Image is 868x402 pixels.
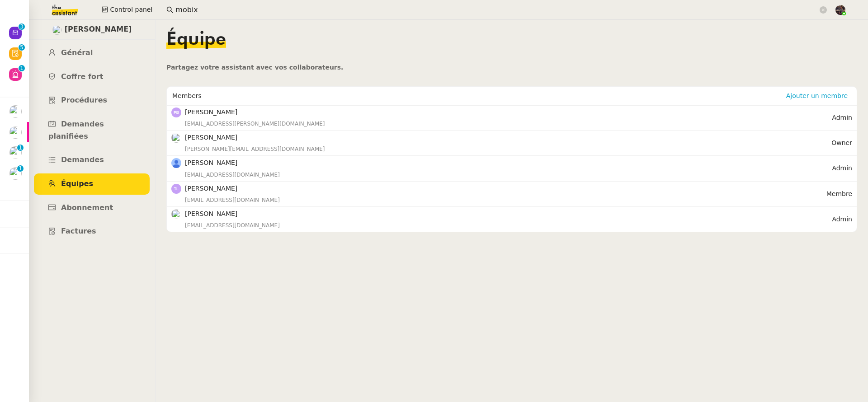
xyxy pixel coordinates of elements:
[61,203,113,212] span: Abonnement
[786,91,848,100] span: Ajouter un membre
[34,114,150,147] a: Demandes planifiées
[185,221,832,230] div: [EMAIL_ADDRESS][DOMAIN_NAME]
[20,44,24,52] p: 5
[185,158,832,168] h4: [PERSON_NAME]
[185,209,832,219] h4: [PERSON_NAME]
[175,4,818,16] input: Rechercher
[185,107,832,117] h4: [PERSON_NAME]
[185,196,826,205] div: [EMAIL_ADDRESS][DOMAIN_NAME]
[96,4,158,16] button: Control panel
[185,145,831,154] div: [PERSON_NAME][EMAIL_ADDRESS][DOMAIN_NAME]
[19,65,25,71] nz-badge-sup: 1
[61,48,93,57] span: Général
[34,90,150,111] a: Procédures
[61,155,104,164] span: Demandes
[172,87,783,105] div: Members
[185,183,826,194] h4: [PERSON_NAME]
[166,64,343,71] span: Partagez votre assistant avec vos collaborateurs.
[185,132,831,143] h4: [PERSON_NAME]
[832,164,852,172] span: Admin
[34,150,150,171] a: Demandes
[9,167,22,180] img: users%2FAXgjBsdPtrYuxuZvIJjRexEdqnq2%2Favatar%2F1599931753966.jpeg
[20,65,24,73] p: 1
[9,105,22,118] img: users%2FvmnJXRNjGXZGy0gQLmH5CrabyCb2%2Favatar%2F07c9d9ad-5b06-45ca-8944-a3daedea5428
[835,5,845,15] img: 2af2e8ed-4e7a-4339-b054-92d163d57814
[17,165,24,172] nz-badge-sup: 1
[19,44,25,51] nz-badge-sup: 5
[166,31,226,49] span: Équipe
[19,145,22,153] p: 1
[61,72,104,81] span: Coffre fort
[48,120,104,140] span: Demandes planifiées
[34,42,150,64] a: Général
[832,215,852,223] span: Admin
[61,227,96,235] span: Factures
[171,209,181,219] img: users%2FgYjkMnK3sDNm5XyWIAm2HOATnv33%2Favatar%2F6c10ee60-74e7-4582-8c29-cbc73237b20a
[9,146,22,159] img: users%2FAXgjBsdPtrYuxuZvIJjRexEdqnq2%2Favatar%2F1599931753966.jpeg
[171,184,181,194] img: svg
[61,179,93,188] span: Équipes
[17,145,24,151] nz-badge-sup: 1
[52,25,62,35] img: users%2FW4OQjB9BRtYK2an7yusO0WsYLsD3%2Favatar%2F28027066-518b-424c-8476-65f2e549ac29
[65,23,132,36] span: [PERSON_NAME]
[9,126,22,139] img: users%2FAXgjBsdPtrYuxuZvIJjRexEdqnq2%2Favatar%2F1599931753966.jpeg
[20,23,24,32] p: 3
[34,197,150,219] a: Abonnement
[171,158,181,168] img: b61334cc-9374-4ad9-8505-e59e12b80fb2
[832,114,852,121] span: Admin
[185,119,832,128] div: [EMAIL_ADDRESS][PERSON_NAME][DOMAIN_NAME]
[831,139,852,146] span: Owner
[110,5,152,15] span: Control panel
[826,190,852,197] span: Membre
[61,96,107,104] span: Procédures
[171,133,181,143] img: users%2FW4OQjB9BRtYK2an7yusO0WsYLsD3%2Favatar%2F28027066-518b-424c-8476-65f2e549ac29
[783,91,851,101] button: Ajouter un membre
[19,23,25,30] nz-badge-sup: 3
[171,108,181,117] img: svg
[34,66,150,88] a: Coffre fort
[185,170,832,179] div: [EMAIL_ADDRESS][DOMAIN_NAME]
[34,173,150,195] a: Équipes
[19,165,22,173] p: 1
